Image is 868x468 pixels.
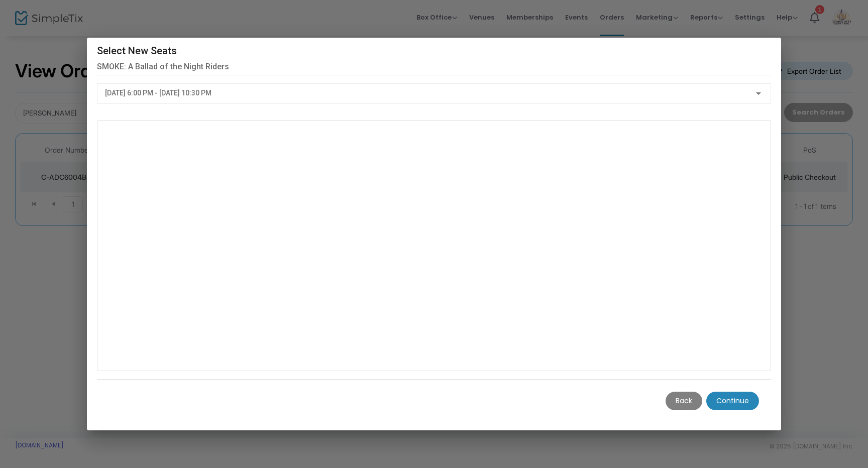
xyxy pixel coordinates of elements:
m-button: Continue [706,392,759,410]
span: SMOKE: A Ballad of the Night Riders [97,59,771,75]
h2: Select New Seats [97,43,771,59]
m-button: Back [666,392,702,410]
span: [DATE] 6:00 PM - [DATE] 10:30 PM [105,89,211,97]
iframe: seating chart [97,121,771,371]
